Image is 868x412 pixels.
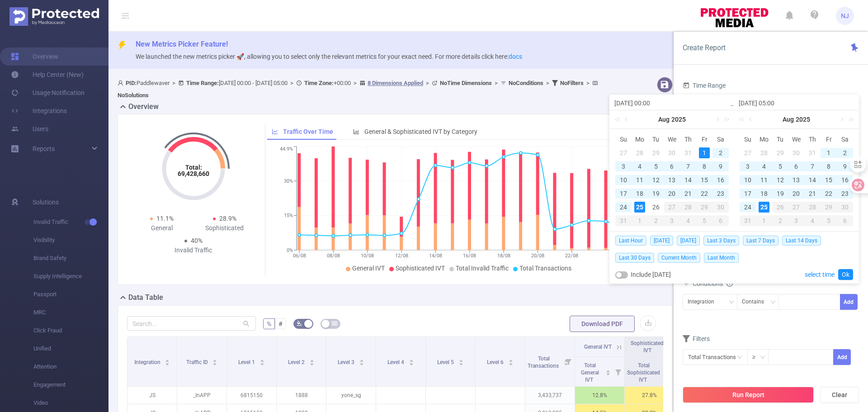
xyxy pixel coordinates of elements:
[775,188,786,199] div: 19
[219,215,236,222] span: 28.9%
[287,247,293,253] tspan: 0%
[11,120,48,138] a: Users
[788,214,805,227] td: September 3, 2025
[823,161,834,172] div: 8
[756,187,772,200] td: August 18, 2025
[632,135,648,143] span: Mo
[497,253,510,259] tspan: 18/08
[747,110,755,128] a: Previous month (PageUp)
[33,267,108,285] span: Supply Intelligence
[715,147,726,158] div: 2
[162,246,225,255] div: Invalid Traffic
[759,188,769,199] div: 18
[742,161,753,172] div: 3
[666,147,677,158] div: 30
[648,187,664,200] td: August 19, 2025
[840,188,850,199] div: 23
[284,178,293,184] tspan: 30%
[696,200,712,214] td: August 29, 2025
[429,253,442,259] tspan: 14/08
[614,98,730,109] input: Start date
[33,358,108,376] span: Attention
[191,237,203,244] span: 40%
[696,146,712,160] td: August 1, 2025
[651,161,661,172] div: 5
[837,202,853,213] div: 30
[440,80,492,86] b: No Time Dimensions
[632,187,648,200] td: August 18, 2025
[837,110,845,128] a: Next month (PageDown)
[272,128,278,135] i: icon: line-chart
[804,133,821,146] th: Thu
[788,187,805,200] td: August 20, 2025
[804,214,821,227] td: September 4, 2025
[613,110,625,128] a: Last year (Control + left)
[615,173,632,187] td: August 10, 2025
[837,187,853,200] td: August 23, 2025
[740,200,756,214] td: August 24, 2025
[823,188,834,199] div: 22
[118,80,126,86] i: icon: user
[664,160,680,173] td: August 6, 2025
[696,135,712,143] span: Fr
[756,173,772,187] td: August 11, 2025
[775,175,786,185] div: 12
[696,173,712,187] td: August 15, 2025
[666,161,677,172] div: 6
[756,215,772,226] div: 1
[791,161,802,172] div: 6
[696,133,712,146] th: Fri
[353,128,359,135] i: icon: bar-chart
[664,215,680,226] div: 3
[648,160,664,173] td: August 5, 2025
[742,202,753,213] div: 24
[683,147,693,158] div: 31
[33,213,108,231] span: Invalid Traffic
[837,215,853,226] div: 6
[772,200,788,214] td: August 26, 2025
[788,215,805,226] div: 3
[772,133,788,146] th: Tue
[837,133,853,146] th: Sat
[650,236,673,246] span: [DATE]
[670,110,687,128] a: 2025
[696,215,712,226] div: 5
[719,110,731,128] a: Next year (Control + right)
[823,175,834,185] div: 15
[791,147,802,158] div: 30
[840,294,858,310] button: Add
[680,173,696,187] td: August 14, 2025
[127,316,256,331] input: Search...
[840,175,850,185] div: 16
[33,394,108,412] span: Video
[570,316,635,332] button: Download PDF
[326,253,340,259] tspan: 08/08
[634,175,645,185] div: 11
[740,215,756,226] div: 31
[297,321,302,326] i: icon: bg-colors
[634,161,645,172] div: 4
[423,80,432,86] span: >
[648,214,664,227] td: September 2, 2025
[788,200,805,214] td: August 27, 2025
[804,187,821,200] td: August 21, 2025
[648,146,664,160] td: July 29, 2025
[648,215,664,226] div: 2
[463,253,476,259] tspan: 16/08
[788,160,805,173] td: August 6, 2025
[841,7,849,25] span: NJ
[648,133,664,146] th: Tue
[170,80,178,86] span: >
[651,175,661,185] div: 12
[840,147,850,158] div: 2
[740,173,756,187] td: August 10, 2025
[492,80,500,86] span: >
[821,215,837,226] div: 5
[11,47,58,66] a: Overview
[791,188,802,199] div: 20
[739,98,854,109] input: End date
[136,40,228,48] span: New Metrics Picker Feature!
[193,223,256,233] div: Sophisticated
[742,188,753,199] div: 17
[752,350,762,365] div: ≥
